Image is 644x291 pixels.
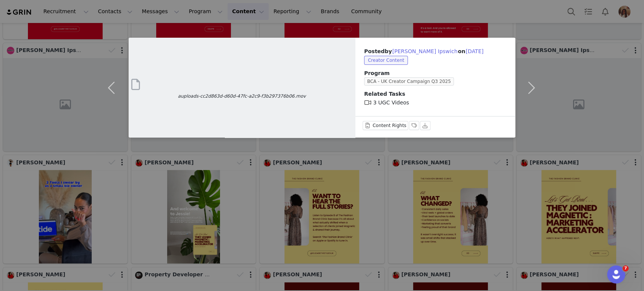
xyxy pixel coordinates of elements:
span: 7 [622,265,629,271]
span: Posted on [364,48,484,54]
button: Content Rights [363,121,408,130]
a: BCA - UK Creator Campaign Q3 2025 [364,78,457,84]
span: by [384,48,458,54]
span: Program [364,69,506,77]
button: [PERSON_NAME] Ipswich [392,47,458,56]
button: [DATE] [465,47,484,56]
span: BCA - UK Creator Campaign Q3 2025 [364,77,454,86]
span: Related Tasks [364,91,405,97]
span: Creator Content [364,56,408,65]
span: 3 UGC Videos [373,99,409,107]
iframe: Intercom live chat [607,265,625,283]
span: auploads-cc2d863d-d60d-47fc-a2c9-f3b297376b06.mov [129,93,355,100]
